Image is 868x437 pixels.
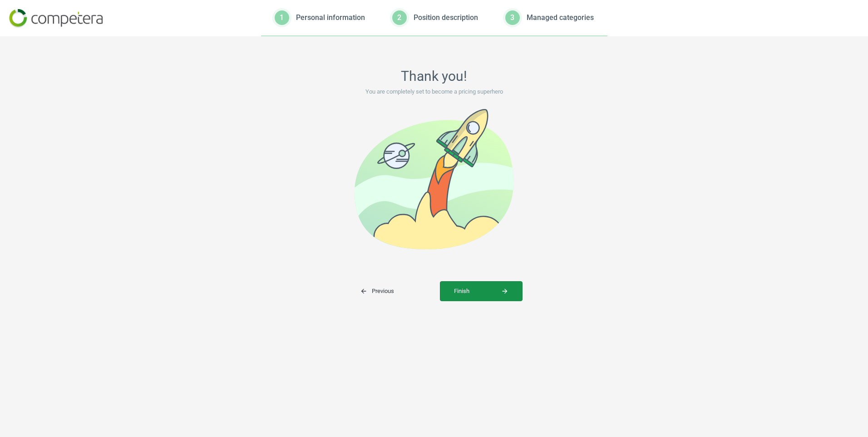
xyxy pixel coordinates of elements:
[392,10,407,25] div: 2
[527,13,594,23] div: Managed categories
[440,281,523,301] button: Finisharrow_forward
[207,88,661,96] p: You are completely set to become a pricing superhero
[207,68,661,84] h2: Thank you!
[360,288,367,295] i: arrow_back
[9,9,103,28] img: 7b73d85f1bbbb9d816539e11aedcf956.png
[275,10,289,25] div: 1
[501,288,508,295] i: arrow_forward
[360,287,394,295] span: Previous
[355,109,513,249] img: 53180b315ed9a01495a3e13e59d7733e.svg
[414,13,478,23] div: Position description
[454,287,508,295] span: Finish
[296,13,365,23] div: Personal information
[505,10,520,25] div: 3
[346,281,440,301] button: arrow_backPrevious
